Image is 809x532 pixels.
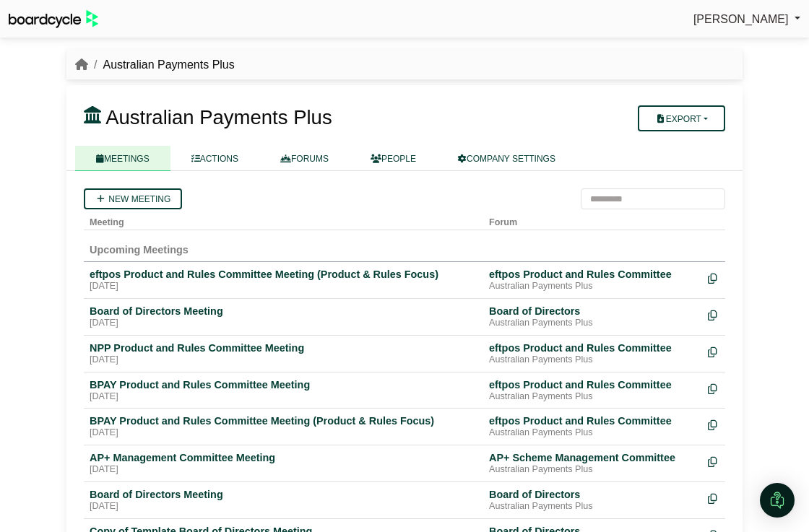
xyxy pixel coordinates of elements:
[489,281,696,292] div: Australian Payments Plus
[90,305,477,329] a: Board of Directors Meeting [DATE]
[489,391,696,403] div: Australian Payments Plus
[693,13,789,25] span: [PERSON_NAME]
[708,378,719,398] div: Make a copy
[708,451,719,471] div: Make a copy
[75,146,170,171] a: MEETINGS
[489,488,696,513] a: Board of Directors Australian Payments Plus
[90,354,477,366] div: [DATE]
[90,318,477,329] div: [DATE]
[760,483,795,518] div: Open Intercom Messenger
[489,451,696,464] div: AP+ Scheme Management Committee
[708,305,719,324] div: Make a copy
[90,451,477,464] div: AP+ Management Committee Meeting
[489,341,696,366] a: eftpos Product and Rules Committee Australian Payments Plus
[75,56,235,74] nav: breadcrumb
[90,464,477,476] div: [DATE]
[489,305,696,329] a: Board of Directors Australian Payments Plus
[708,488,719,507] div: Make a copy
[489,318,696,329] div: Australian Payments Plus
[708,414,719,434] div: Make a copy
[90,391,477,403] div: [DATE]
[489,354,696,366] div: Australian Payments Plus
[489,341,696,354] div: eftpos Product and Rules Committee
[84,188,182,209] a: New meeting
[90,305,477,318] div: Board of Directors Meeting
[90,488,477,513] a: Board of Directors Meeting [DATE]
[88,56,235,74] li: Australian Payments Plus
[90,378,477,391] div: BPAY Product and Rules Committee Meeting
[489,268,696,292] a: eftpos Product and Rules Committee Australian Payments Plus
[489,305,696,318] div: Board of Directors
[489,378,696,391] div: eftpos Product and Rules Committee
[693,10,800,29] a: [PERSON_NAME]
[90,341,477,366] a: NPP Product and Rules Committee Meeting [DATE]
[489,378,696,403] a: eftpos Product and Rules Committee Australian Payments Plus
[90,414,477,427] div: BPAY Product and Rules Committee Meeting (Product & Rules Focus)
[489,414,696,427] div: eftpos Product and Rules Committee
[84,209,483,230] th: Meeting
[708,268,719,287] div: Make a copy
[489,464,696,476] div: Australian Payments Plus
[90,268,477,292] a: eftpos Product and Rules Committee Meeting (Product & Rules Focus) [DATE]
[638,105,725,131] button: Export
[90,244,189,256] span: Upcoming Meetings
[708,341,719,361] div: Make a copy
[489,451,696,476] a: AP+ Scheme Management Committee Australian Payments Plus
[105,106,332,128] span: Australian Payments Plus
[437,146,576,171] a: COMPANY SETTINGS
[90,268,477,281] div: eftpos Product and Rules Committee Meeting (Product & Rules Focus)
[489,268,696,281] div: eftpos Product and Rules Committee
[90,281,477,292] div: [DATE]
[170,146,259,171] a: ACTIONS
[489,488,696,501] div: Board of Directors
[90,378,477,403] a: BPAY Product and Rules Committee Meeting [DATE]
[9,10,98,28] img: BoardcycleBlackGreen-aaafeed430059cb809a45853b8cf6d952af9d84e6e89e1f1685b34bfd5cb7d64.svg
[90,488,477,501] div: Board of Directors Meeting
[489,427,696,439] div: Australian Payments Plus
[489,501,696,513] div: Australian Payments Plus
[90,414,477,439] a: BPAY Product and Rules Committee Meeting (Product & Rules Focus) [DATE]
[90,341,477,354] div: NPP Product and Rules Committee Meeting
[90,427,477,439] div: [DATE]
[489,414,696,439] a: eftpos Product and Rules Committee Australian Payments Plus
[90,501,477,513] div: [DATE]
[350,146,437,171] a: PEOPLE
[90,451,477,476] a: AP+ Management Committee Meeting [DATE]
[483,209,702,230] th: Forum
[259,146,350,171] a: FORUMS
